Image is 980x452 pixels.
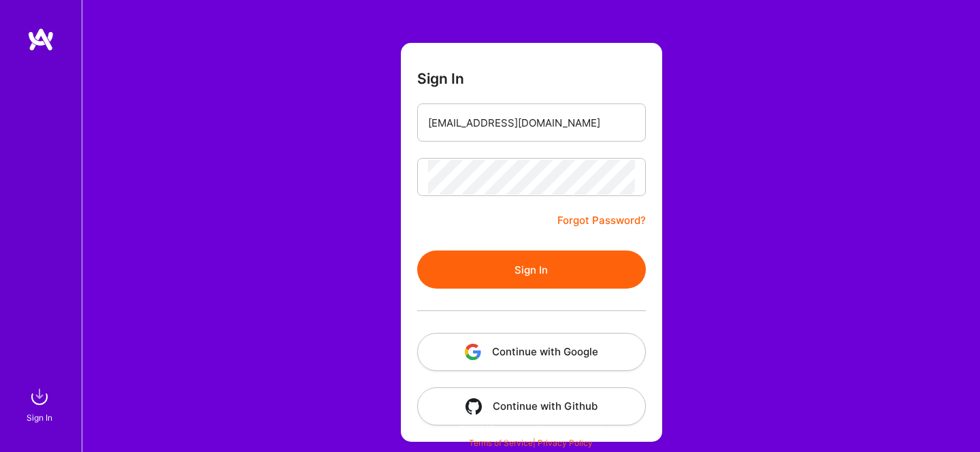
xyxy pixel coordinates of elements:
[417,333,646,371] button: Continue with Google
[417,70,464,87] h3: Sign In
[27,27,54,52] img: logo
[469,438,533,448] a: Terms of Service
[465,398,482,415] img: icon
[29,383,53,425] a: sign inSign In
[465,344,481,360] img: icon
[417,251,646,289] button: Sign In
[428,106,635,140] input: Email...
[557,212,646,229] a: Forgot Password?
[417,387,646,425] button: Continue with Github
[27,410,52,425] div: Sign In
[538,438,593,448] a: Privacy Policy
[26,383,53,410] img: sign in
[82,411,980,445] div: © 2025 ATeams Inc., All rights reserved.
[469,438,593,448] span: |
